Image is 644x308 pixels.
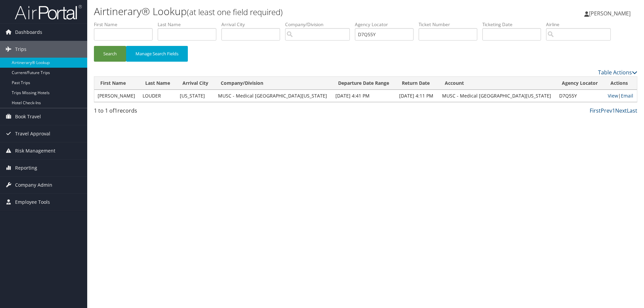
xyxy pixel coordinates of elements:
[15,177,52,193] span: Company Admin
[439,90,556,102] td: MUSC - Medical [GEOGRAPHIC_DATA][US_STATE]
[482,21,546,28] label: Ticketing Date
[139,90,176,102] td: LOUDER
[439,77,556,90] th: Account: activate to sort column ascending
[615,107,627,114] a: Next
[94,90,139,102] td: [PERSON_NAME]
[94,46,126,62] button: Search
[126,46,188,62] button: Manage Search Fields
[187,6,283,17] small: (at least one field required)
[94,4,456,18] h1: Airtinerary® Lookup
[176,77,215,90] th: Arrival City: activate to sort column ascending
[215,77,332,90] th: Company/Division
[332,90,396,102] td: [DATE] 4:41 PM
[621,93,633,99] a: Email
[627,107,637,114] a: Last
[598,69,637,76] a: Table Actions
[15,4,82,20] img: airportal-logo.png
[601,107,612,114] a: Prev
[590,107,601,114] a: First
[114,107,117,114] span: 1
[15,125,50,142] span: Travel Approval
[589,10,631,17] span: [PERSON_NAME]
[584,3,637,23] a: [PERSON_NAME]
[176,90,215,102] td: [US_STATE]
[332,77,396,90] th: Departure Date Range: activate to sort column ascending
[285,21,355,28] label: Company/Division
[419,21,482,28] label: Ticket Number
[215,90,332,102] td: MUSC - Medical [GEOGRAPHIC_DATA][US_STATE]
[94,77,139,90] th: First Name: activate to sort column ascending
[546,21,616,28] label: Airline
[556,77,604,90] th: Agency Locator: activate to sort column ascending
[604,90,637,102] td: |
[396,77,439,90] th: Return Date: activate to sort column ascending
[15,108,41,125] span: Book Travel
[608,93,618,99] a: View
[556,90,604,102] td: D7Q55Y
[158,21,221,28] label: Last Name
[15,194,50,210] span: Employee Tools
[604,77,637,90] th: Actions
[15,160,37,176] span: Reporting
[355,21,419,28] label: Agency Locator
[15,142,55,159] span: Risk Management
[612,107,615,114] a: 1
[396,90,439,102] td: [DATE] 4:11 PM
[15,24,42,41] span: Dashboards
[15,41,26,58] span: Trips
[221,21,285,28] label: Arrival City
[139,77,176,90] th: Last Name: activate to sort column ascending
[94,107,222,118] div: 1 to 1 of records
[94,21,158,28] label: First Name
